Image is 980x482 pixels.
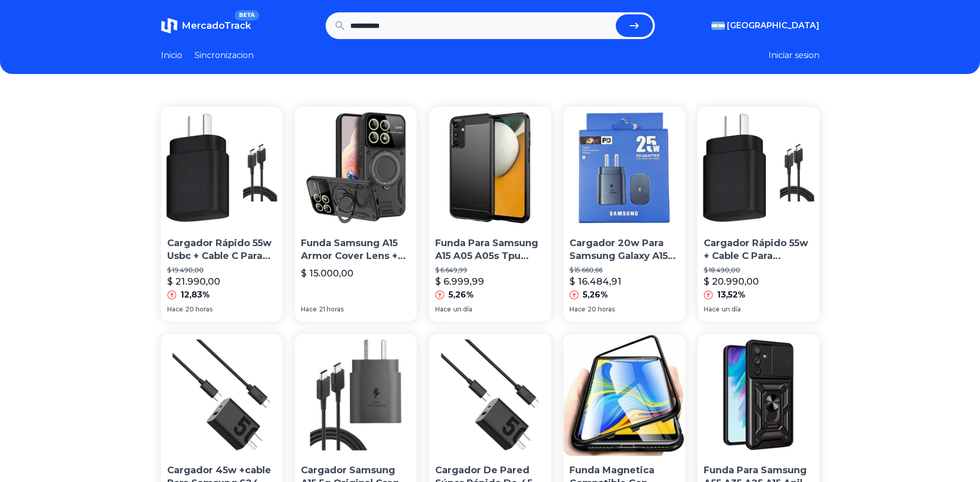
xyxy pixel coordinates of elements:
[569,266,679,274] p: $ 15.660,66
[563,107,685,229] img: Cargador 20w Para Samsung Galaxy A15 Cld Carga Rapida
[435,237,545,263] p: Funda Para Samsung A15 A05 A05s Tpu Fibra Carbono Rugged
[161,334,283,456] img: Cargador 45w +cable Para Samsung S24 A14 A15 A25 A35 A05
[435,274,484,289] p: $ 6.999,99
[769,49,819,62] button: Iniciar sesion
[295,107,417,322] a: Funda Samsung A15 Armor Cover Lens + Film Protector Funda Samsung A15 Armor Cover Lens + Film Pro...
[182,20,251,31] span: MercadoTrack
[167,266,277,274] p: $ 19.490,00
[704,237,813,263] p: Cargador Rápido 55w + Cable C Para Samsung A05 A15 A25 A35
[235,10,259,21] span: BETA
[704,266,813,274] p: $ 18.490,00
[563,107,685,322] a: Cargador 20w Para Samsung Galaxy A15 Cld Carga RapidaCargador 20w Para Samsung Galaxy A15 Cld Car...
[301,237,411,263] p: Funda Samsung A15 Armor Cover Lens + Film Protector
[429,107,551,229] img: Funda Para Samsung A15 A05 A05s Tpu Fibra Carbono Rugged
[194,49,254,62] a: Sincronizacion
[698,107,819,229] img: Cargador Rápido 55w + Cable C Para Samsung A05 A15 A25 A35
[717,289,745,301] p: 13,52%
[569,274,621,289] p: $ 16.484,91
[435,266,545,274] p: $ 6.649,99
[727,20,819,32] span: [GEOGRAPHIC_DATA]
[295,107,417,229] img: Funda Samsung A15 Armor Cover Lens + Film Protector
[429,334,551,456] img: Cargador De Pared Súper Rápido De 45 W Para Samsung A14 A15
[167,305,183,313] span: Hace
[161,17,177,34] img: MercadoTrack
[698,107,819,322] a: Cargador Rápido 55w + Cable C Para Samsung A05 A15 A25 A35Cargador Rápido 55w + Cable C Para Sams...
[704,274,759,289] p: $ 20.990,00
[295,334,417,456] img: Cargador Samsung A15 5g Original Carga Ultra Rápida 25w
[181,289,210,301] p: 12,83%
[301,266,353,281] p: $ 15.000,00
[185,305,212,313] span: 20 horas
[722,305,741,313] span: un día
[587,305,615,313] span: 20 horas
[161,49,182,62] a: Inicio
[563,334,685,456] img: Funda Magnetica Compatible Con Samsung A15 A35 A55
[711,22,725,30] img: Argentina
[161,107,283,229] img: Cargador Rápido 55w Usbc + Cable C Para Samsung A15 / A25
[167,237,277,263] p: Cargador Rápido 55w Usbc + Cable C Para Samsung A15 / A25
[319,305,344,313] span: 21 horas
[704,305,720,313] span: Hace
[453,305,472,313] span: un día
[711,20,819,32] button: [GEOGRAPHIC_DATA]
[161,17,251,34] a: MercadoTrackBETA
[429,107,551,322] a: Funda Para Samsung A15 A05 A05s Tpu Fibra Carbono Rugged Funda Para Samsung A15 A05 A05s Tpu Fibr...
[167,274,220,289] p: $ 21.990,00
[301,305,317,313] span: Hace
[435,305,451,313] span: Hace
[569,305,585,313] span: Hace
[583,289,608,301] p: 5,26%
[698,334,819,456] img: Funda Para Samsung A55 A35 A25 A15 Anillo Cubre Camara
[569,237,679,263] p: Cargador 20w Para Samsung Galaxy A15 Cld Carga Rapida
[449,289,474,301] p: 5,26%
[161,107,283,322] a: Cargador Rápido 55w Usbc + Cable C Para Samsung A15 / A25Cargador Rápido 55w Usbc + Cable C Para ...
